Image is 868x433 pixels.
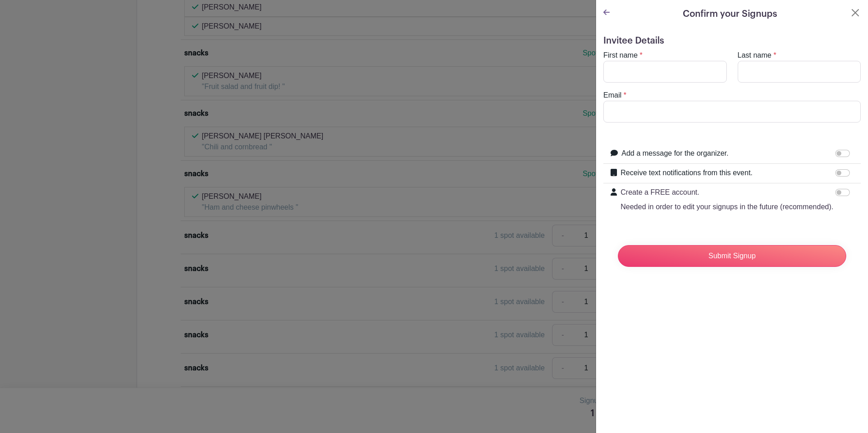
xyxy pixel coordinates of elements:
p: Needed in order to edit your signups in the future (recommended). [621,202,833,212]
label: Last name [738,50,772,61]
input: Submit Signup [618,245,846,267]
h5: Invitee Details [603,35,861,46]
button: Close [850,7,861,18]
label: First name [603,50,638,61]
label: Email [603,90,621,101]
p: Create a FREE account. [621,187,833,198]
h5: Confirm your Signups [683,7,777,21]
label: Receive text notifications from this event. [621,167,753,178]
label: Add a message for the organizer. [621,148,729,159]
